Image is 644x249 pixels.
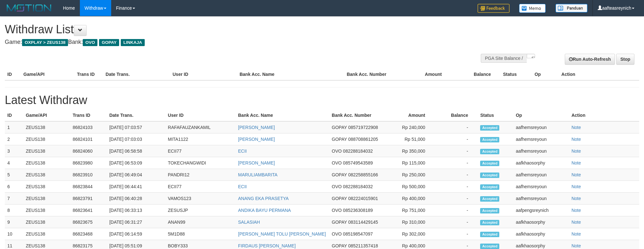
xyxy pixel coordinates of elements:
a: Run Auto-Refresh [565,54,615,65]
th: Balance [435,109,478,121]
td: [DATE] 06:31:27 [107,216,165,228]
a: MARULIAMBARITA [238,172,277,177]
th: Trans ID [70,109,107,121]
td: 86824060 [70,145,107,157]
td: 7 [5,193,23,205]
td: - [435,169,478,181]
td: [DATE] 06:40:28 [107,193,165,205]
a: ECII [238,184,247,189]
th: Action [559,68,639,80]
span: 082258855166 [348,172,378,177]
td: ZEUS138 [23,121,70,133]
td: 6 [5,181,23,193]
span: OVO [332,184,342,189]
td: [DATE] 06:58:58 [107,145,165,157]
span: OVO [332,160,342,165]
td: 3 [5,145,23,157]
td: - [435,193,478,205]
td: aafhemsreyoun [513,133,569,145]
span: Accepted [480,220,499,225]
span: Accepted [480,244,499,249]
td: MITA1122 [165,133,236,145]
th: Date Trans. [103,68,170,80]
th: Game/API [21,68,74,80]
td: Rp 51,000 [384,133,435,145]
td: 86823468 [70,228,107,240]
span: Accepted [480,232,499,237]
span: OVO [332,208,342,213]
th: ID [5,109,23,121]
td: ECII77 [165,145,236,157]
td: ANAN99 [165,216,236,228]
img: MOTION_logo.png [5,3,53,13]
td: aafkhaosorphy [513,157,569,169]
td: Rp 751,000 [384,205,435,216]
span: GOPAY [99,39,119,46]
a: Note [571,196,581,201]
a: Note [571,125,581,130]
td: 4 [5,157,23,169]
span: GOPAY [332,172,347,177]
a: Note [571,208,581,213]
td: Rp 250,000 [384,169,435,181]
span: Accepted [480,125,499,131]
span: GOPAY [332,137,347,142]
span: 082288184032 [343,149,373,154]
th: Status [501,68,532,80]
td: - [435,157,478,169]
td: VAMOS123 [165,193,236,205]
th: Bank Acc. Name [235,109,329,121]
td: ZEUS138 [23,181,70,193]
span: Accepted [480,173,499,178]
a: Stop [616,54,634,65]
td: aafhemsreyoun [513,181,569,193]
td: [DATE] 06:44:41 [107,181,165,193]
td: Rp 240,000 [384,121,435,133]
span: 085749543589 [343,160,373,165]
td: aafkhaosorphy [513,216,569,228]
td: ZEUS138 [23,216,70,228]
td: 86823675 [70,216,107,228]
th: ID [5,68,21,80]
img: Button%20Memo.svg [519,4,546,13]
span: OVO [332,149,342,154]
td: Rp 115,000 [384,157,435,169]
img: panduan.png [556,4,587,12]
span: LINKAJA [121,39,145,46]
td: ZEUS138 [23,157,70,169]
td: aafhemsreyoun [513,193,569,205]
td: ZESUSJP [165,205,236,216]
th: Op [532,68,559,80]
a: ANDIKA BAYU PERMANA [238,208,291,213]
th: Game/API [23,109,70,121]
td: aafhemsreyoun [513,145,569,157]
span: Accepted [480,196,499,202]
td: 5M1D88 [165,228,236,240]
h4: Game: Bank: [5,39,423,45]
h1: Withdraw List [5,23,423,36]
a: ANANG EKA PRASETYA [238,196,288,201]
td: [DATE] 07:03:03 [107,133,165,145]
td: - [435,181,478,193]
td: 86823980 [70,157,107,169]
td: 9 [5,216,23,228]
td: aafpengsreynich [513,205,569,216]
td: ZEUS138 [23,228,70,240]
span: OVO [332,231,342,237]
th: Op [513,109,569,121]
th: Status [478,109,513,121]
td: 86823844 [70,181,107,193]
td: ZEUS138 [23,145,70,157]
span: GOPAY [332,196,347,201]
img: Feedback.jpg [478,4,510,13]
a: Note [571,172,581,177]
span: 082288184032 [343,184,373,189]
td: - [435,133,478,145]
span: GOPAY [332,125,347,130]
td: 10 [5,228,23,240]
td: 86823910 [70,169,107,181]
a: Note [571,137,581,142]
td: [DATE] 07:03:57 [107,121,165,133]
th: User ID [170,68,237,80]
span: 088708861205 [348,137,378,142]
